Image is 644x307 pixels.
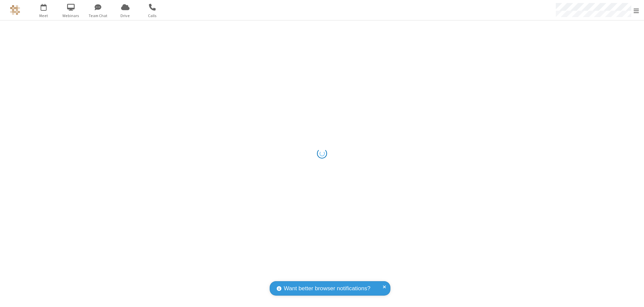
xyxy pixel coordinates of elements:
[58,13,84,19] span: Webinars
[284,284,370,293] span: Want better browser notifications?
[10,5,20,15] img: QA Selenium DO NOT DELETE OR CHANGE
[113,13,138,19] span: Drive
[140,13,165,19] span: Calls
[31,13,56,19] span: Meet
[86,13,111,19] span: Team Chat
